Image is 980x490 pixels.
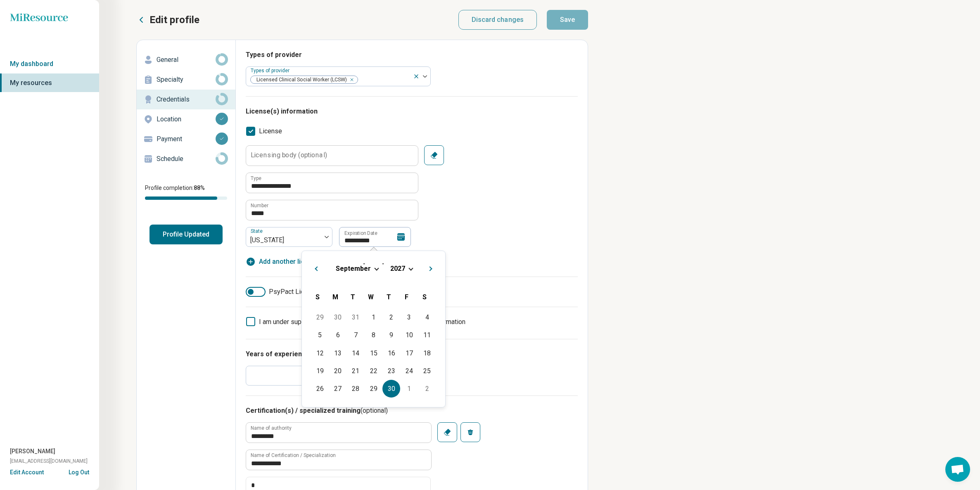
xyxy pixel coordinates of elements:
[365,344,382,362] div: Choose Wednesday, September 15th, 2027
[157,114,216,124] p: Location
[400,308,418,326] div: Choose Friday, September 3rd, 2027
[382,380,400,398] div: Choose Thursday, September 30th, 2027
[157,134,216,144] p: Payment
[332,293,338,301] span: M
[347,380,365,398] div: Choose Tuesday, September 28th, 2027
[382,362,400,380] div: Choose Thursday, September 23rd, 2027
[136,13,199,26] button: Edit profile
[251,426,292,431] label: Name of authority
[365,362,382,380] div: Choose Wednesday, September 22nd, 2027
[418,380,436,398] div: Choose Saturday, October 2nd, 2027
[329,344,347,362] div: Choose Monday, September 13th, 2027
[311,380,329,398] div: Choose Sunday, September 26th, 2027
[137,129,235,149] a: Payment
[246,50,578,60] h3: Types of provider
[259,257,319,267] span: Add another license
[382,308,400,326] div: Choose Thursday, September 2nd, 2027
[69,468,89,475] button: Log Out
[365,308,382,326] div: Choose Wednesday, September 1st, 2027
[390,265,405,272] span: 2027
[308,261,322,274] button: Previous Month
[335,264,371,273] button: September
[246,107,578,116] h3: License(s) information
[246,406,578,416] h3: Certification(s) / specialized training
[251,228,264,234] label: State
[251,152,327,159] label: Licensing body (optional)
[194,185,205,191] span: 88 %
[365,380,382,398] div: Choose Wednesday, September 29th, 2027
[347,362,365,380] div: Choose Tuesday, September 21st, 2027
[137,50,235,70] a: General
[137,149,235,169] a: Schedule
[945,457,970,482] div: Open chat
[329,362,347,380] div: Choose Monday, September 20th, 2027
[137,179,235,205] div: Profile completion:
[382,326,400,344] div: Choose Thursday, September 9th, 2027
[458,10,537,30] button: Discard changes
[347,344,365,362] div: Choose Tuesday, September 14th, 2027
[157,55,216,65] p: General
[149,13,199,26] p: Edit profile
[422,293,427,301] span: S
[157,75,216,85] p: Specialty
[246,173,418,193] input: credential.licenses.0.name
[405,293,408,301] span: F
[10,447,55,456] span: [PERSON_NAME]
[137,109,235,129] a: Location
[400,344,418,362] div: Choose Friday, September 17th, 2027
[251,453,336,458] label: Name of Certification / Specialization
[368,293,374,301] span: W
[329,308,347,326] div: Choose Monday, August 30th, 2027
[137,70,235,90] a: Specialty
[400,326,418,344] div: Choose Friday, September 10th, 2027
[347,326,365,344] div: Choose Tuesday, September 7th, 2027
[316,293,320,301] span: S
[336,265,371,272] span: September
[387,293,391,301] span: T
[351,293,355,301] span: T
[400,362,418,380] div: Choose Friday, September 24th, 2027
[347,308,365,326] div: Choose Tuesday, August 31st, 2027
[311,308,436,398] div: Month September, 2027
[308,261,439,273] h2: [DATE]
[259,318,465,326] span: I am under supervision, so I will list my supervisor’s license information
[418,308,436,326] div: Choose Saturday, September 4th, 2027
[10,468,44,477] button: Edit Account
[329,380,347,398] div: Choose Monday, September 27th, 2027
[157,95,216,104] p: Credentials
[329,326,347,344] div: Choose Monday, September 6th, 2027
[390,264,406,273] button: 2027
[251,68,291,73] label: Types of provider
[137,90,235,109] a: Credentials
[311,362,329,380] div: Choose Sunday, September 19th, 2027
[418,326,436,344] div: Choose Saturday, September 11th, 2027
[301,251,446,407] div: Choose Date
[547,10,588,30] button: Save
[418,362,436,380] div: Choose Saturday, September 25th, 2027
[311,344,329,362] div: Choose Sunday, September 12th, 2027
[157,154,216,164] p: Schedule
[311,326,329,344] div: Choose Sunday, September 5th, 2027
[145,196,227,200] div: Profile completion
[311,308,329,326] div: Choose Sunday, August 29th, 2027
[361,407,388,414] span: (optional)
[251,76,349,84] span: Licensed Clinical Social Worker (LCSW)
[246,257,319,267] button: Add another license
[259,126,282,136] span: License
[10,457,88,465] span: [EMAIL_ADDRESS][DOMAIN_NAME]
[382,344,400,362] div: Choose Thursday, September 16th, 2027
[425,261,439,274] button: Next Month
[400,380,418,398] div: Choose Friday, October 1st, 2027
[246,287,318,297] label: PsyPact License
[251,176,261,181] label: Type
[365,326,382,344] div: Choose Wednesday, September 8th, 2027
[418,344,436,362] div: Choose Saturday, September 18th, 2027
[149,225,223,244] button: Profile Updated
[246,349,578,359] h3: Years of experience
[251,203,268,208] label: Number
